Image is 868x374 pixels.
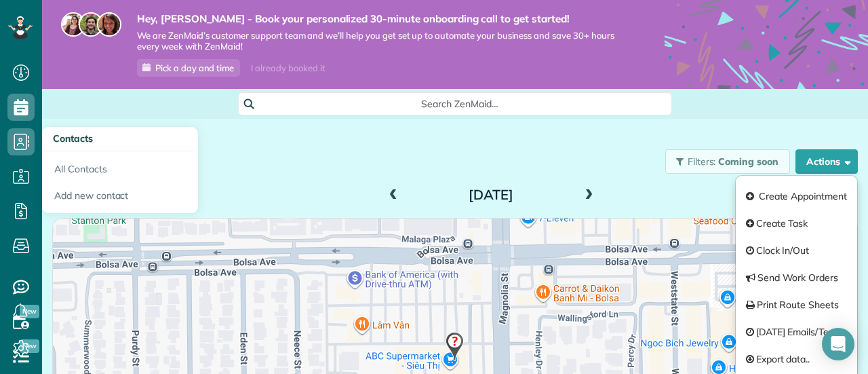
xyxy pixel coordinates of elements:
span: Coming soon [718,155,779,168]
span: Contacts [53,132,93,145]
a: Create Task [736,210,857,237]
a: All Contacts [42,151,198,183]
span: Pick a day and time [155,62,234,73]
span: Filters: [688,155,716,168]
div: I already booked it [243,60,333,77]
a: Add new contact [42,183,198,214]
a: Pick a day and time [137,59,240,77]
img: jorge-587dff0eeaa6aab1f244e6dc62b8924c3b6ad411094392a53c71c6c4a576187d.jpg [79,12,103,37]
h2: [DATE] [406,187,576,202]
a: Clock In/Out [736,237,857,264]
a: Create Appointment [736,183,857,210]
a: Print Route Sheets [736,291,857,318]
a: Export data.. [736,345,857,373]
a: Send Work Orders [736,264,857,291]
button: Actions [795,149,858,174]
span: We are ZenMaid’s customer support team and we’ll help you get set up to automate your business an... [137,30,624,53]
img: maria-72a9807cf96188c08ef61303f053569d2e2a8a1cde33d635c8a3ac13582a053d.jpg [61,12,85,37]
strong: Hey, [PERSON_NAME] - Book your personalized 30-minute onboarding call to get started! [137,12,624,26]
img: michelle-19f622bdf1676172e81f8f8fba1fb50e276960ebfe0243fe18214015130c80e4.jpg [97,12,121,37]
a: [DATE] Emails/Texts [736,318,857,345]
div: Open Intercom Messenger [822,328,854,360]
